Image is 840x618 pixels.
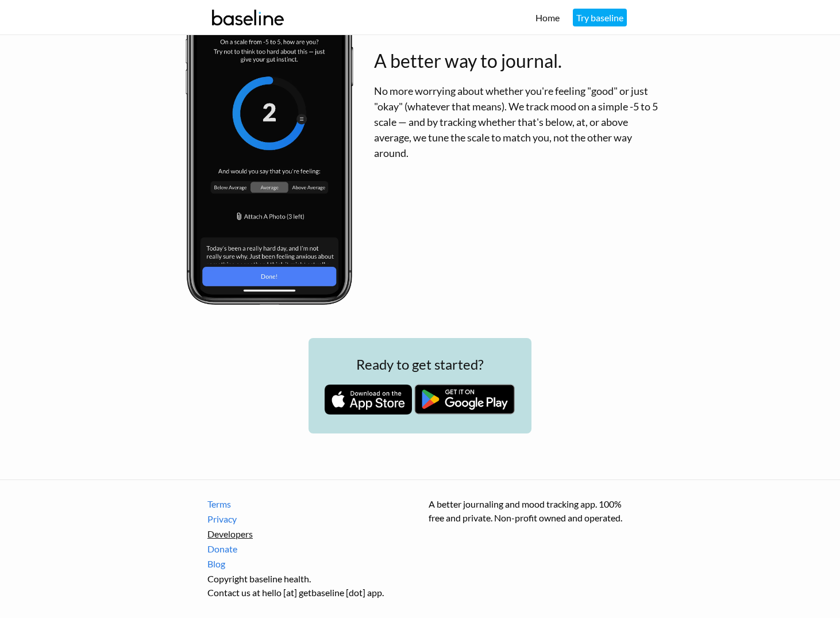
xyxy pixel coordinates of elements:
a: Developers [207,527,411,541]
a: Try baseline [573,9,627,26]
a: Privacy [207,512,411,526]
p: Copyright baseline health. Contact us at hello [at] getbaseline [dot] app. [207,572,411,600]
a: Donate [207,542,411,556]
h2: Ready to get started? [325,354,516,375]
h1: A better way to journal. [374,47,661,75]
img: baseline [207,2,288,33]
img: Get it on Google Play [414,383,515,415]
a: Terms [207,497,411,511]
p: No more worrying about whether you're feeling "good" or just "okay" (whatever that means). We tra... [374,83,661,161]
p: A better journaling and mood tracking app. 100% free and private. Non-profit owned and operated. [429,497,633,525]
img: Download on the App Store [325,385,413,414]
a: Home [535,12,560,23]
a: Blog [207,557,411,571]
